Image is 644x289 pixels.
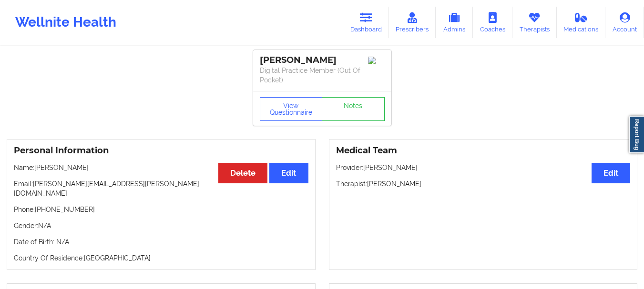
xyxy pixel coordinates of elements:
p: Therapist: [PERSON_NAME] [336,179,631,189]
a: Dashboard [343,7,389,38]
p: Name: [PERSON_NAME] [14,163,308,172]
button: Delete [218,163,267,183]
a: Prescribers [389,7,436,38]
a: Report Bug [629,116,644,153]
h3: Medical Team [336,145,631,156]
button: Edit [592,163,630,183]
h3: Personal Information [14,145,308,156]
a: Therapists [512,7,557,38]
p: Gender: N/A [14,221,308,230]
p: Phone: [PHONE_NUMBER] [14,205,308,214]
a: Coaches [473,7,512,38]
a: Notes [322,97,385,121]
button: View Questionnaire [260,97,323,121]
p: Country Of Residence: [GEOGRAPHIC_DATA] [14,253,308,263]
img: Image%2Fplaceholer-image.png [368,57,385,64]
p: Digital Practice Member (Out Of Pocket) [260,66,385,85]
p: Provider: [PERSON_NAME] [336,163,631,172]
p: Date of Birth: N/A [14,237,308,247]
a: Account [605,7,644,38]
p: Email: [PERSON_NAME][EMAIL_ADDRESS][PERSON_NAME][DOMAIN_NAME] [14,179,308,198]
button: Edit [269,163,308,183]
div: [PERSON_NAME] [260,55,385,66]
a: Medications [557,7,606,38]
a: Admins [436,7,473,38]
